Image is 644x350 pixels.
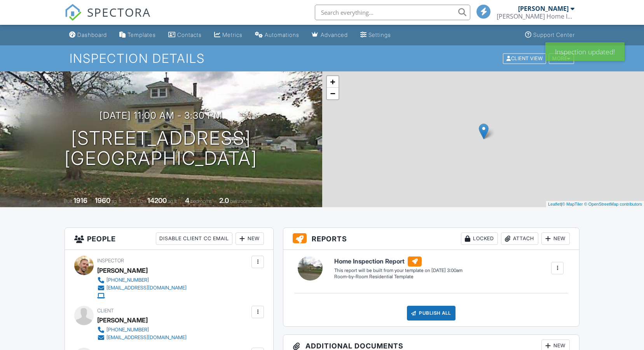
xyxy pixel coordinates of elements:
[65,10,151,27] a: SPECTORA
[548,202,561,206] a: Leaflet
[97,276,187,284] a: [PHONE_NUMBER]
[65,228,273,250] h3: People
[106,334,187,341] div: [EMAIL_ADDRESS][DOMAIN_NAME]
[211,28,246,42] a: Metrics
[65,128,257,169] h1: [STREET_ADDRESS] [GEOGRAPHIC_DATA]
[334,267,462,274] div: This report will be built from your template on [DATE] 3:00am
[497,12,574,20] div: Benjamin Glen Home Inspection
[533,31,575,38] div: Support Center
[165,28,205,42] a: Contacts
[97,258,124,263] span: Inspector
[185,196,189,204] div: 4
[147,196,167,204] div: 14200
[97,326,187,334] a: [PHONE_NUMBER]
[584,202,642,206] a: © OpenStreetMap contributors
[73,196,87,204] div: 1916
[407,306,456,321] div: Publish All
[177,31,202,38] div: Contacts
[112,198,122,204] span: sq. ft.
[334,256,462,267] h6: Home Inspection Report
[518,5,569,12] div: [PERSON_NAME]
[97,334,187,341] a: [EMAIL_ADDRESS][DOMAIN_NAME]
[522,28,578,42] a: Support Center
[252,28,302,42] a: Automations (Basic)
[546,201,644,208] div: |
[156,232,232,245] div: Disable Client CC Email
[334,274,462,280] div: Room-by-Room Residential Template
[541,232,570,245] div: New
[309,28,351,42] a: Advanced
[502,55,548,61] a: Client View
[77,31,107,38] div: Dashboard
[116,28,159,42] a: Templates
[106,285,187,291] div: [EMAIL_ADDRESS][DOMAIN_NAME]
[65,4,82,21] img: The Best Home Inspection Software - Spectora
[130,198,146,204] span: Lot Size
[219,196,229,204] div: 2.0
[265,31,299,38] div: Automations
[168,198,178,204] span: sq.ft.
[357,28,394,42] a: Settings
[315,5,470,20] input: Search everything...
[106,327,149,333] div: [PHONE_NUMBER]
[87,4,151,20] span: SPECTORA
[97,308,114,314] span: Client
[327,88,339,99] a: Zoom out
[222,31,243,38] div: Metrics
[368,31,391,38] div: Settings
[545,42,625,61] div: Inspection updated!
[562,202,583,206] a: © MapTiler
[106,277,149,283] div: [PHONE_NUMBER]
[230,198,252,204] span: bathrooms
[70,52,575,65] h1: Inspection Details
[501,232,538,245] div: Attach
[97,265,148,276] div: [PERSON_NAME]
[503,53,546,64] div: Client View
[461,232,498,245] div: Locked
[64,198,72,204] span: Built
[127,31,156,38] div: Templates
[95,196,110,204] div: 1960
[283,228,579,250] h3: Reports
[99,110,222,121] h3: [DATE] 11:00 am - 3:30 pm
[190,198,212,204] span: bedrooms
[549,53,574,64] div: More
[321,31,348,38] div: Advanced
[97,314,148,326] div: [PERSON_NAME]
[327,76,339,88] a: Zoom in
[66,28,110,42] a: Dashboard
[236,232,264,245] div: New
[97,284,187,292] a: [EMAIL_ADDRESS][DOMAIN_NAME]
